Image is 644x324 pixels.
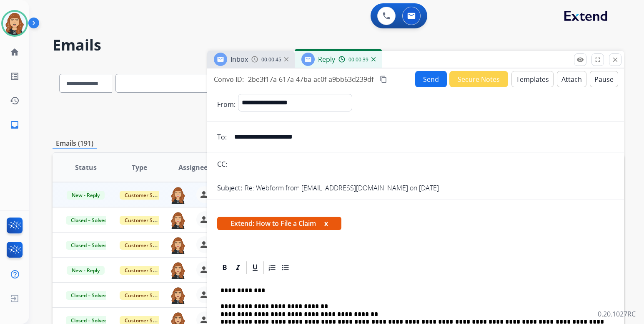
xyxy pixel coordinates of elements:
[120,241,174,250] span: Customer Support
[3,12,26,35] img: avatar
[557,71,586,87] button: Attach
[53,37,624,53] h2: Emails
[120,216,174,225] span: Customer Support
[217,99,236,109] p: From:
[66,291,112,300] span: Closed – Solved
[214,74,244,84] p: Convo ID:
[318,55,335,64] span: Reply
[266,261,278,274] div: Ordered List
[10,71,20,81] mat-icon: list_alt
[67,266,105,275] span: New - Reply
[248,75,373,84] span: 2be3f17a-617a-47ba-ac0f-a9bb63d239df
[449,71,508,87] button: Secure Notes
[200,290,210,300] mat-icon: person_remove
[200,265,210,275] mat-icon: person_remove
[53,138,97,149] p: Emails (191)
[120,266,174,275] span: Customer Support
[279,261,292,274] div: Bullet List
[232,261,244,274] div: Italic
[380,76,387,83] mat-icon: content_copy
[217,183,242,193] p: Subject:
[217,217,341,230] span: Extend: How to File a Claim
[217,132,227,142] p: To:
[75,162,97,172] span: Status
[217,159,227,169] p: CC:
[170,211,186,229] img: agent-avatar
[170,186,186,204] img: agent-avatar
[511,71,554,87] button: Templates
[132,162,147,172] span: Type
[200,190,210,200] mat-icon: person_remove
[66,216,112,225] span: Closed – Solved
[10,47,20,57] mat-icon: home
[120,291,174,300] span: Customer Support
[120,191,174,200] span: Customer Support
[324,218,328,228] button: x
[10,120,20,130] mat-icon: inbox
[348,56,368,63] span: 00:00:39
[245,183,439,193] p: Re: Webform from [EMAIL_ADDRESS][DOMAIN_NAME] on [DATE]
[200,240,210,250] mat-icon: person_remove
[67,191,105,200] span: New - Reply
[178,162,208,172] span: Assignee
[415,71,447,87] button: Send
[10,96,20,106] mat-icon: history
[170,286,186,304] img: agent-avatar
[594,56,601,63] mat-icon: fullscreen
[218,261,231,274] div: Bold
[261,56,281,63] span: 00:00:45
[590,71,618,87] button: Pause
[170,236,186,254] img: agent-avatar
[200,215,210,225] mat-icon: person_remove
[249,261,261,274] div: Underline
[576,56,584,63] mat-icon: remove_red_eye
[170,261,186,279] img: agent-avatar
[66,241,112,250] span: Closed – Solved
[598,309,636,319] p: 0.20.1027RC
[231,55,248,64] span: Inbox
[611,56,619,63] mat-icon: close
